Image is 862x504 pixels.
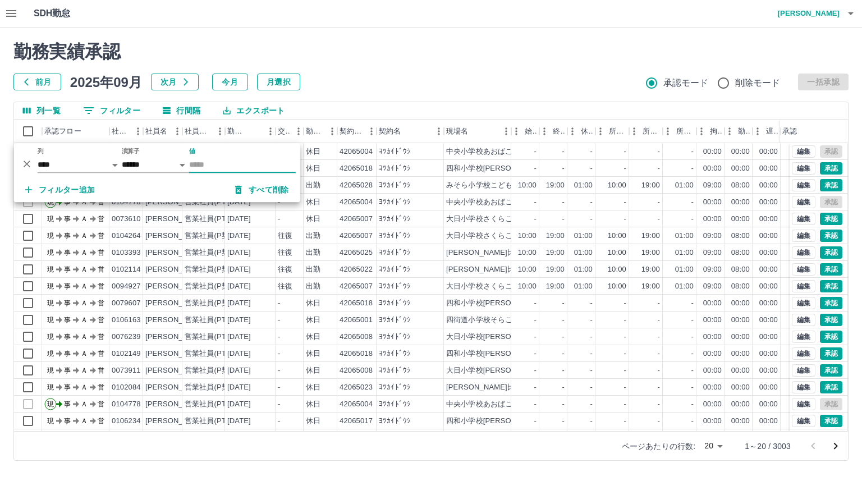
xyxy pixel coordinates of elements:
[306,197,320,208] div: 休日
[98,215,104,223] text: 営
[641,180,660,191] div: 19:00
[608,281,626,292] div: 10:00
[306,163,320,174] div: 休日
[820,381,842,393] button: 承認
[98,232,104,240] text: 営
[145,248,207,258] div: [PERSON_NAME]
[546,281,565,292] div: 19:00
[306,248,320,258] div: 出勤
[780,120,838,143] div: 承認
[658,146,660,157] div: -
[562,214,565,224] div: -
[185,315,244,326] div: 営業社員(PT契約)
[446,214,549,224] div: 大日小学校さくらこどもルーム
[759,180,778,191] div: 00:00
[42,120,109,143] div: 承認フロー
[792,263,815,276] button: 編集
[98,299,104,307] text: 営
[534,214,537,224] div: -
[590,197,593,208] div: -
[306,214,320,224] div: 休日
[759,281,778,292] div: 00:00
[658,163,660,174] div: -
[703,146,722,157] div: 00:00
[145,298,207,309] div: [PERSON_NAME]
[446,120,468,143] div: 現場名
[609,120,627,143] div: 所定開始
[759,214,778,224] div: 00:00
[703,248,722,258] div: 09:00
[112,315,141,326] div: 0106163
[820,331,842,343] button: 承認
[703,264,722,275] div: 09:00
[595,120,629,143] div: 所定開始
[574,231,593,241] div: 01:00
[379,180,411,191] div: ﾖﾂｶｲﾄﾞｳｼ
[98,282,104,290] text: 営
[792,196,815,208] button: 編集
[47,282,54,290] text: 現
[13,74,61,90] button: 前月
[820,364,842,377] button: 承認
[820,314,842,326] button: 承認
[154,102,209,119] button: 行間隔
[446,315,549,326] div: 四街道小学校そらこどもルーム
[691,197,694,208] div: -
[38,147,44,155] label: 列
[792,280,815,292] button: 編集
[185,298,239,309] div: 営業社員(P契約)
[658,315,660,326] div: -
[562,163,565,174] div: -
[47,232,54,240] text: 現
[574,281,593,292] div: 01:00
[337,120,377,143] div: 契約コード
[145,231,207,241] div: [PERSON_NAME]
[759,163,778,174] div: 00:00
[444,120,511,143] div: 現場名
[185,120,212,143] div: 社員区分
[641,231,660,241] div: 19:00
[377,120,444,143] div: 契約名
[731,180,750,191] div: 08:00
[691,146,694,157] div: -
[379,281,411,292] div: ﾖﾂｶｲﾄﾞｳｼ
[731,248,750,258] div: 08:00
[624,214,626,224] div: -
[820,415,842,427] button: 承認
[246,123,262,139] button: ソート
[14,143,300,202] div: フィルター表示
[185,231,239,241] div: 営業社員(P契約)
[64,215,71,223] text: 事
[696,120,725,143] div: 拘束
[306,315,320,326] div: 休日
[820,347,842,360] button: 承認
[691,298,694,309] div: -
[379,264,411,275] div: ﾖﾂｶｲﾄﾞｳｼ
[590,163,593,174] div: -
[212,74,248,90] button: 今月
[98,265,104,273] text: 営
[340,146,373,157] div: 42065004
[278,264,292,275] div: 往復
[676,120,694,143] div: 所定休憩
[98,249,104,256] text: 営
[64,265,71,273] text: 事
[278,281,292,292] div: 往復
[518,264,537,275] div: 10:00
[306,281,320,292] div: 出勤
[546,231,565,241] div: 19:00
[145,120,167,143] div: 社員名
[379,298,411,309] div: ﾖﾂｶｲﾄﾞｳｼ
[227,214,251,224] div: [DATE]
[590,146,593,157] div: -
[446,281,549,292] div: 大日小学校さくらこどもルーム
[340,281,373,292] div: 42065007
[534,197,537,208] div: -
[511,120,539,143] div: 始業
[278,214,280,224] div: -
[446,146,549,157] div: 中央小学校あおばこどもルーム
[675,248,694,258] div: 01:00
[782,120,797,143] div: 承認
[703,197,722,208] div: 00:00
[19,155,35,172] button: 削除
